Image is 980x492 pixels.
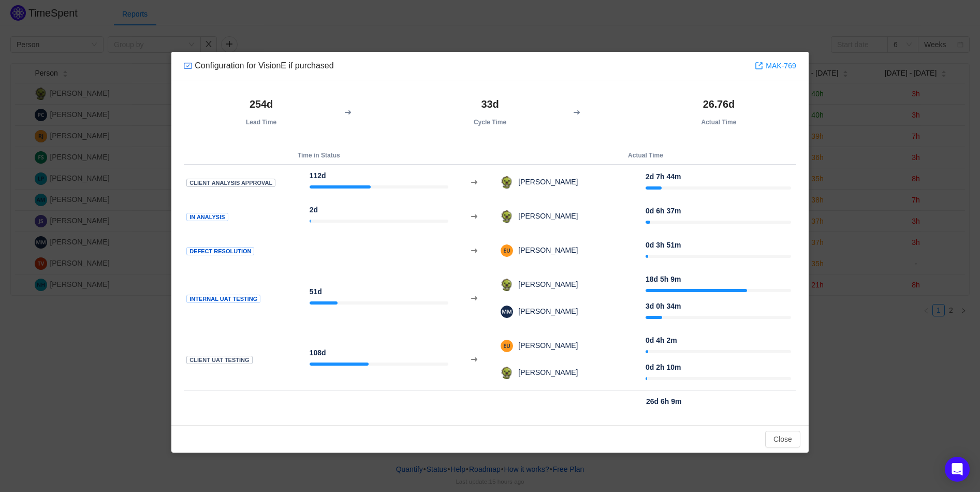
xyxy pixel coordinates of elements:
[501,210,513,223] img: 16
[501,176,513,189] img: 16
[184,62,192,70] img: 10300
[184,93,339,131] th: Lead Time
[641,93,796,131] th: Actual Time
[186,356,252,365] span: Client UAT Testing
[513,280,578,288] span: [PERSON_NAME]
[186,247,254,256] span: Defect Resolution
[495,147,796,165] th: Actual Time
[184,147,454,165] th: Time in Status
[310,349,326,357] strong: 108d
[513,212,578,220] span: [PERSON_NAME]
[186,179,275,187] span: Client Analysis Approval
[513,178,578,186] span: [PERSON_NAME]
[646,363,681,371] strong: 0d 2h 10m
[250,98,273,110] strong: 254d
[646,207,681,215] strong: 0d 6h 37m
[501,367,513,379] img: 16
[501,244,513,257] img: 311f8a9271d7c8b58df0aeca7b1f7a2e
[310,171,326,180] strong: 112d
[186,213,228,222] span: In Analysis
[501,306,513,318] img: 1987e099fc43ea744b5ecc3609659c36
[945,457,970,482] div: Open Intercom Messenger
[481,98,499,110] strong: 33d
[513,246,578,254] span: [PERSON_NAME]
[513,368,578,377] span: [PERSON_NAME]
[501,340,513,352] img: 311f8a9271d7c8b58df0aeca7b1f7a2e
[501,279,513,291] img: 16
[513,341,578,350] span: [PERSON_NAME]
[703,98,735,110] strong: 26.76d
[310,287,322,296] strong: 51d
[184,60,333,71] div: Configuration for VisionE if purchased
[646,302,681,310] strong: 3d 0h 34m
[755,60,796,71] a: MAK-769
[413,93,567,131] th: Cycle Time
[646,172,681,181] strong: 2d 7h 44m
[646,275,681,283] strong: 18d 5h 9m
[646,397,681,406] strong: 26d 6h 9m
[765,431,800,447] button: Close
[310,206,318,214] strong: 2d
[646,336,677,344] strong: 0d 4h 2m
[513,307,578,315] span: [PERSON_NAME]
[646,241,681,249] strong: 0d 3h 51m
[186,295,260,303] span: Internal UAT Testing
